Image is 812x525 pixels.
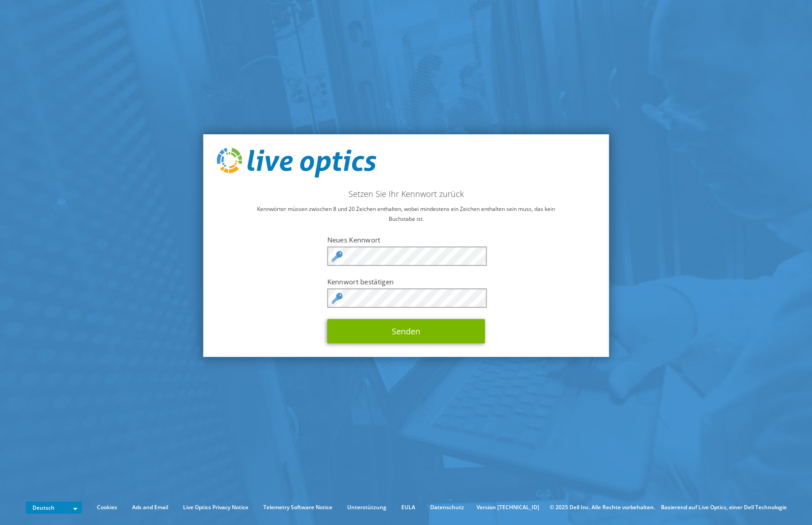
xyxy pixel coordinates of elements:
li: Version [TECHNICAL_ID] [472,502,544,512]
a: Datenschutz [423,502,471,512]
p: Kennwörter müssen zwischen 8 und 20 Zeichen enthalten, wobei mindestens ein Zeichen enthalten sei... [216,204,596,224]
a: Cookies [90,502,124,512]
label: Kennwort bestätigen [327,277,485,286]
a: EULA [395,502,422,512]
li: © 2025 Dell Inc. Alle Rechte vorbehalten. [545,502,660,512]
a: Telemetry Software Notice [257,502,339,512]
a: Live Optics Privacy Notice [176,502,255,512]
a: Unterstützung [340,502,393,512]
img: live_optics_svg.svg [216,148,376,178]
h2: Setzen Sie Ihr Kennwort zurück [216,189,596,199]
label: Neues Kennwort [327,235,485,244]
button: Senden [327,319,485,343]
li: Basierend auf Live Optics, einer Dell Technologie [661,502,787,512]
a: Ads and Email [125,502,175,512]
